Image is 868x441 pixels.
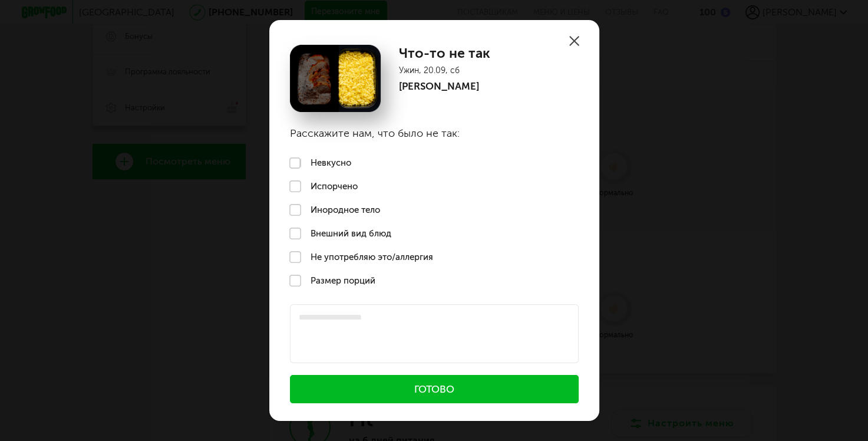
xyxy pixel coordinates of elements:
h1: Что-то не так [398,45,490,61]
button: Готово [290,375,579,403]
label: Невкусно [269,152,599,175]
h3: Расскажите нам, что было не так: [269,112,599,152]
label: Инородное тело [269,198,599,222]
img: Рис карри [290,45,381,112]
p: Ужин, 20.09, сб [398,65,490,75]
label: Испорчено [269,175,599,198]
label: Не употребляю это/аллергия [269,245,599,269]
label: Размер порций [269,269,599,292]
label: Внешний вид блюд [269,222,599,245]
p: [PERSON_NAME] [398,80,490,92]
